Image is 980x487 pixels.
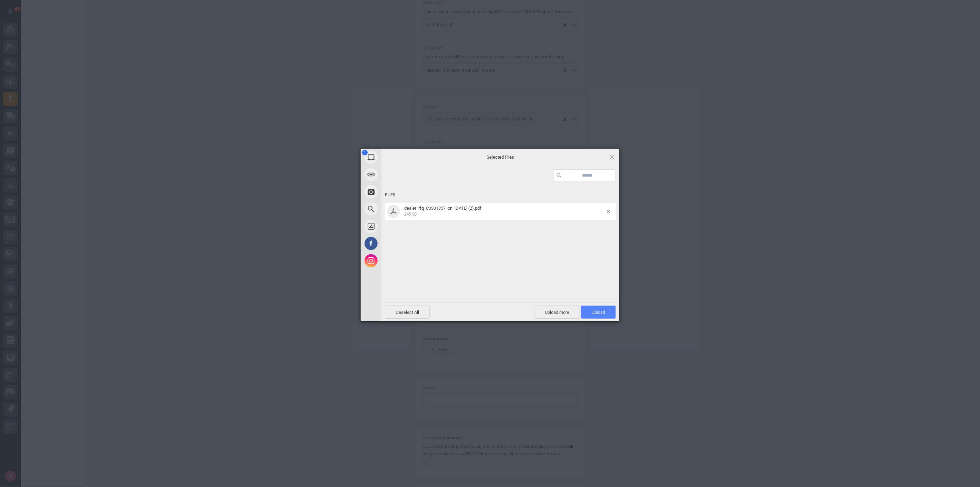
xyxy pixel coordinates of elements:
span: dealer_rfq_C0301857_on_2025-10-02 (2).pdf [402,206,607,217]
div: Web Search [361,200,443,218]
div: Link (URL) [361,166,443,183]
span: Upload [592,310,605,315]
span: Selected Files [431,154,569,160]
div: Take Photo [361,183,443,200]
span: Deselect All [385,306,430,319]
div: Instagram [361,252,443,269]
div: Facebook [361,235,443,252]
span: Upload more [534,306,580,319]
span: 1 [362,150,368,155]
div: My Device [361,149,443,166]
span: Click here or hit ESC to close picker [608,153,616,161]
div: Files [385,189,616,201]
span: Upload [581,306,616,319]
div: Unsplash [361,218,443,235]
span: 249KB [404,212,417,217]
span: dealer_rfq_C0301857_on_[DATE] (2).pdf [404,206,481,211]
